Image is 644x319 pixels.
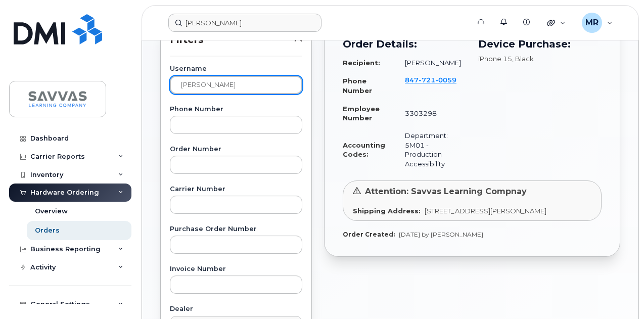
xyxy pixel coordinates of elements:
[540,13,573,33] div: Quicklinks
[600,275,636,311] iframe: Messenger Launcher
[478,36,602,52] h3: Device Purchase:
[585,17,599,29] span: MR
[343,105,380,122] strong: Employee Number
[170,146,302,153] label: Order Number
[343,77,372,95] strong: Phone Number
[405,76,456,94] a: 8477210059
[343,36,466,52] h3: Order Details:
[365,187,527,196] span: Attention: Savvas Learning Compnay
[343,231,395,238] strong: Order Created:
[353,207,421,215] strong: Shipping Address:
[343,59,380,67] strong: Recipient:
[170,226,302,233] label: Purchase Order Number
[396,127,466,172] td: Department: 5M01 - Production Accessibility
[419,76,435,84] span: 721
[396,54,466,72] td: [PERSON_NAME]
[435,76,456,84] span: 0059
[168,14,321,32] input: Find something...
[478,55,512,63] span: iPhone 15
[396,100,466,127] td: 3303298
[425,207,546,215] span: [STREET_ADDRESS][PERSON_NAME]
[405,76,456,84] span: 847
[512,55,534,63] span: , Black
[575,13,620,33] div: Magali Ramirez-Sanchez
[170,266,302,272] label: Invoice Number
[170,66,302,72] label: Username
[170,186,302,193] label: Carrier Number
[399,231,483,238] span: [DATE] by [PERSON_NAME]
[343,141,385,159] strong: Accounting Codes:
[170,106,302,113] label: Phone Number
[170,306,302,312] label: Dealer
